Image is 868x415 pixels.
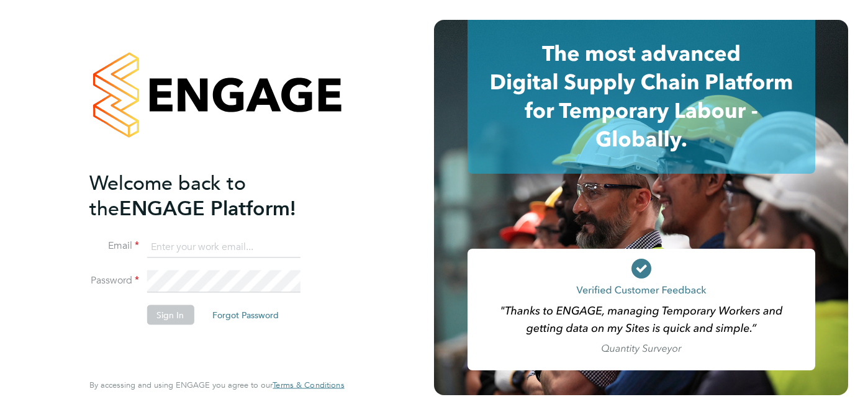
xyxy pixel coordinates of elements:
[147,236,300,258] input: Enter your work email...
[273,380,344,390] a: Terms & Conditions
[147,305,194,325] button: Sign In
[273,380,344,390] span: Terms & Conditions
[89,171,246,220] span: Welcome back to the
[202,305,289,325] button: Forgot Password
[89,380,344,390] span: By accessing and using ENGAGE you agree to our
[89,239,139,252] label: Email
[89,170,332,221] h2: ENGAGE Platform!
[89,274,139,287] label: Password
